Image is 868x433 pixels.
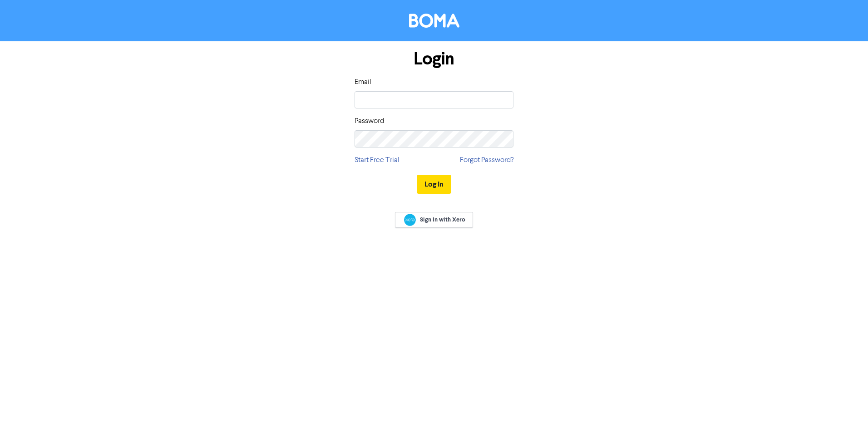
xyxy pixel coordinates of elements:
button: Log In [417,175,451,194]
label: Password [355,116,384,127]
span: Sign In with Xero [420,216,465,224]
img: BOMA Logo [409,14,459,28]
label: Email [355,77,371,88]
a: Sign In with Xero [395,212,473,228]
a: Start Free Trial [355,155,399,166]
iframe: Chat Widget [823,389,868,433]
a: Forgot Password? [460,155,513,166]
h1: Login [355,49,513,69]
img: Xero logo [404,214,416,226]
